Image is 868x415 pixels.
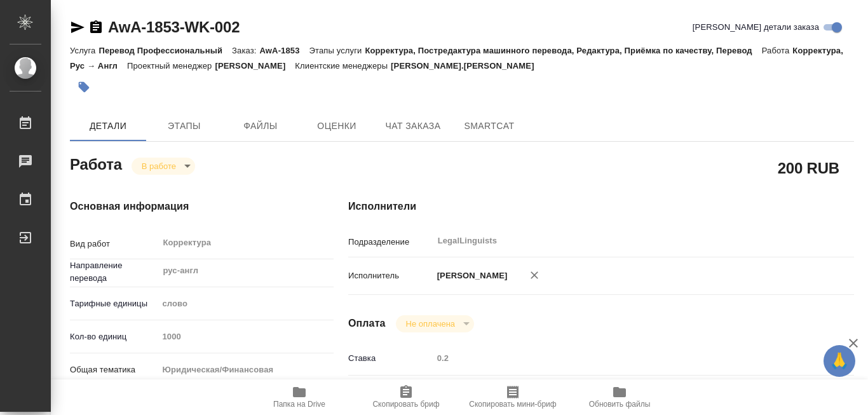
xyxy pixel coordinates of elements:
p: Ставка [348,352,433,365]
input: Пустое поле [433,349,812,367]
p: Направление перевода [70,259,158,285]
button: Удалить исполнителя [520,261,548,289]
p: [PERSON_NAME] [433,269,508,282]
p: Исполнитель [348,269,433,282]
button: Обновить файлы [566,379,673,415]
p: [PERSON_NAME] [215,61,295,71]
p: Общая тематика [70,364,158,376]
div: слово [158,293,334,315]
span: [PERSON_NAME] детали заказа [693,21,819,34]
p: [PERSON_NAME].[PERSON_NAME] [391,61,544,71]
button: В работе [138,161,180,172]
div: В работе [396,315,474,332]
span: 🙏 [829,348,850,374]
p: Вид работ [70,238,158,250]
h2: Работа [70,152,122,175]
span: Детали [78,118,139,134]
button: Скопировать ссылку для ЯМессенджера [70,20,85,35]
p: Корректура, Постредактура машинного перевода, Редактура, Приёмка по качеству, Перевод [365,46,761,55]
h4: Оплата [348,316,386,331]
span: Скопировать бриф [372,400,439,409]
div: Юридическая/Финансовая [158,359,334,381]
p: Перевод Профессиональный [98,46,232,55]
span: SmartCat [459,118,520,134]
span: Файлы [230,118,291,134]
p: AwA-1853 [260,46,309,55]
button: Добавить тэг [70,73,98,101]
span: Чат заказа [383,118,444,134]
p: Кол-во единиц [70,330,158,343]
span: Обновить файлы [589,400,651,409]
p: Услуга [70,46,98,55]
div: В работе [132,158,195,175]
button: Папка на Drive [246,379,353,415]
button: Не оплачена [402,318,459,329]
a: AwA-1853-WK-002 [108,18,240,36]
h4: Исполнители [348,199,854,214]
p: Проектный менеджер [127,61,215,71]
h2: 200 RUB [778,157,839,179]
button: Скопировать бриф [353,379,459,415]
h4: Основная информация [70,199,297,214]
p: Заказ: [232,46,259,55]
span: Этапы [154,118,215,134]
button: Скопировать ссылку [88,20,104,35]
span: Скопировать мини-бриф [469,400,556,409]
p: Клиентские менеджеры [295,61,391,71]
button: Скопировать мини-бриф [459,379,566,415]
input: Пустое поле [158,327,334,346]
button: 🙏 [824,345,855,377]
p: Этапы услуги [309,46,365,55]
span: Папка на Drive [273,400,325,409]
p: Работа [762,46,793,55]
p: Подразделение [348,236,433,248]
span: Оценки [306,118,367,134]
p: Тарифные единицы [70,297,158,310]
